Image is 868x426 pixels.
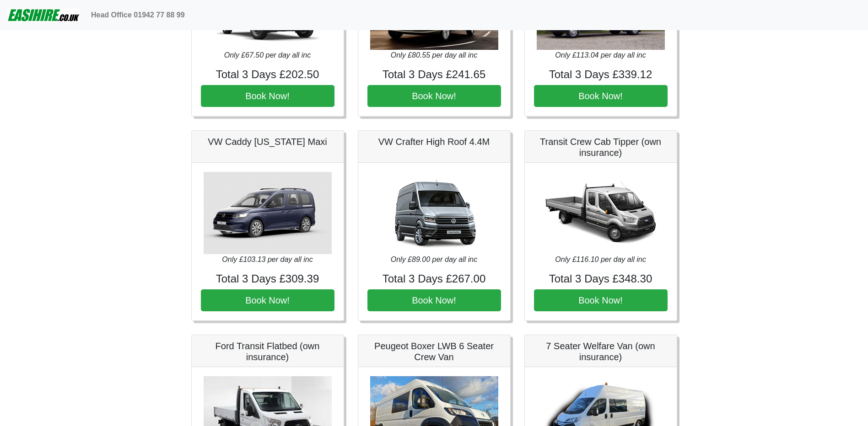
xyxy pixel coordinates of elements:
h4: Total 3 Days £348.30 [534,272,668,286]
button: Book Now! [534,85,668,107]
i: Only £116.10 per day all inc [555,256,646,263]
h5: Ford Transit Flatbed (own insurance) [201,341,334,362]
button: Book Now! [367,289,501,311]
h5: 7 Seater Welfare Van (own insurance) [534,341,668,362]
button: Book Now! [534,289,668,311]
h4: Total 3 Days £309.39 [201,272,334,286]
h4: Total 3 Days £267.00 [367,272,501,286]
h5: Peugeot Boxer LWB 6 Seater Crew Van [367,341,501,362]
h4: Total 3 Days £202.50 [201,68,334,81]
h5: Transit Crew Cab Tipper (own insurance) [534,136,668,158]
img: VW Caddy California Maxi [204,172,332,254]
h4: Total 3 Days £339.12 [534,68,668,81]
i: Only £67.50 per day all inc [224,51,311,59]
h5: VW Caddy [US_STATE] Maxi [201,136,334,147]
button: Book Now! [367,85,501,107]
button: Book Now! [201,85,334,107]
b: Head Office 01942 77 88 99 [91,11,185,19]
i: Only £103.13 per day all inc [222,256,313,263]
button: Book Now! [201,289,334,311]
img: easihire_logo_small.png [7,6,80,24]
h5: VW Crafter High Roof 4.4M [367,136,501,147]
i: Only £113.04 per day all inc [555,51,646,59]
img: VW Crafter High Roof 4.4M [370,172,498,254]
i: Only £80.55 per day all inc [391,51,477,59]
img: Transit Crew Cab Tipper (own insurance) [537,172,665,254]
i: Only £89.00 per day all inc [391,256,477,263]
a: Head Office 01942 77 88 99 [87,6,189,24]
h4: Total 3 Days £241.65 [367,68,501,81]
